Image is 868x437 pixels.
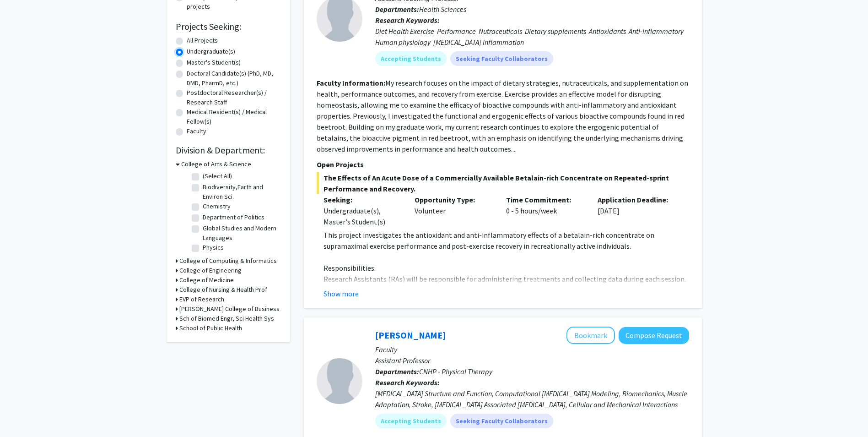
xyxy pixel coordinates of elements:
[323,288,359,299] button: Show more
[176,21,281,32] h2: Projects Seeking:
[375,344,689,355] p: Faculty
[317,78,385,87] b: Faculty Information:
[317,172,689,194] span: The Effects of An Acute Dose of a Commercially Available Betalain-rich Concentrate on Repeated-sp...
[179,275,234,285] h3: College of Medicine
[179,304,280,314] h3: [PERSON_NAME] College of Business
[203,243,224,252] label: Physics
[187,69,281,88] label: Doctoral Candidate(s) (PhD, MD, DMD, PharmD, etc.)
[187,58,241,67] label: Master's Student(s)
[598,194,675,205] p: Application Deadline:
[375,329,446,341] a: [PERSON_NAME]
[323,273,689,306] p: Research Assistants (RAs) will be responsible for administering treatments and collecting data du...
[375,16,440,25] b: Research Keywords:
[203,202,231,211] label: Chemistry
[450,51,553,66] mat-chip: Seeking Faculty Collaborators
[591,194,682,227] div: [DATE]
[179,256,277,266] h3: College of Computing & Informatics
[203,213,264,222] label: Department of Politics
[566,327,615,344] button: Add Ben Binder-Markey to Bookmarks
[375,5,419,14] b: Departments:
[499,194,591,227] div: 0 - 5 hours/week
[179,285,267,295] h3: College of Nursing & Health Prof
[203,171,232,181] label: (Select All)
[176,145,281,156] h2: Division & Department:
[323,194,401,205] p: Seeking:
[187,88,281,107] label: Postdoctoral Researcher(s) / Research Staff
[375,355,689,366] p: Assistant Professor
[375,367,419,376] b: Departments:
[323,229,689,251] p: This project investigates the antioxidant and anti-inflammatory effects of a betalain-rich concen...
[179,323,242,333] h3: School of Public Health
[179,314,274,323] h3: Sch of Biomed Engr, Sci Health Sys
[408,194,499,227] div: Volunteer
[375,388,689,410] div: [MEDICAL_DATA] Structure and Function, Computational [MEDICAL_DATA] Modeling, Biomechanics, Muscl...
[187,126,206,136] label: Faculty
[375,414,447,428] mat-chip: Accepting Students
[419,367,492,376] span: CNHP - Physical Therapy
[179,295,224,304] h3: EVP of Research
[203,182,279,202] label: Biodiversity,Earth and Environ Sci.
[187,36,218,45] label: All Projects
[187,107,281,126] label: Medical Resident(s) / Medical Fellow(s)
[450,414,553,428] mat-chip: Seeking Faculty Collaborators
[375,26,689,48] div: Diet Health Exercise Performance Nutraceuticals Dietary supplements Antioxidants Anti-inflammator...
[179,266,242,275] h3: College of Engineering
[419,5,466,14] span: Health Sciences
[375,51,447,66] mat-chip: Accepting Students
[317,78,688,153] fg-read-more: My research focuses on the impact of dietary strategies, nutraceuticals, and supplementation on h...
[203,224,279,243] label: Global Studies and Modern Languages
[323,205,401,227] div: Undergraduate(s), Master's Student(s)
[619,327,689,344] button: Compose Request to Ben Binder-Markey
[506,194,584,205] p: Time Commitment:
[187,47,235,56] label: Undergraduate(s)
[375,378,440,387] b: Research Keywords:
[181,159,251,169] h3: College of Arts & Science
[323,262,689,273] p: Responsibilities:
[7,396,39,430] iframe: Chat
[415,194,492,205] p: Opportunity Type:
[317,159,689,170] p: Open Projects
